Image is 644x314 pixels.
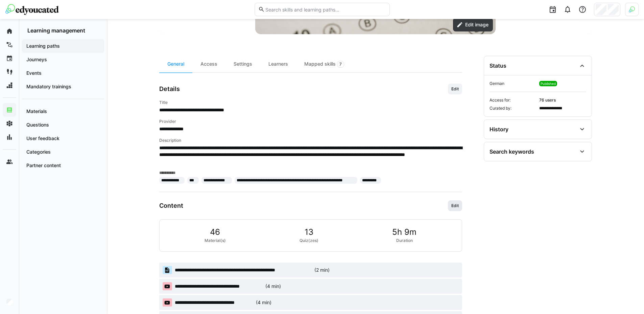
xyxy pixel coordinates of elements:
span: Curated by: [490,106,536,111]
div: Access [192,56,225,72]
h4: Provider [159,119,462,124]
button: Edit [448,84,462,94]
div: Mapped skills [296,56,352,72]
h3: Details [159,85,180,93]
input: Search skills and learning paths… [265,6,386,13]
div: General [159,56,192,72]
span: 7 [339,62,342,67]
span: Edit [451,203,459,208]
span: 46 [210,228,220,237]
h4: Title [159,100,462,105]
span: 76 users [539,97,586,103]
div: History [490,126,508,133]
div: Learners [260,56,296,72]
span: Duration [396,238,413,243]
div: (4 min) [265,283,281,290]
span: Access for: [490,97,536,103]
span: Material(s) [205,238,226,243]
div: Search keywords [490,148,534,155]
span: 5h 9m [392,228,416,237]
div: (4 min) [256,299,271,306]
div: Settings [225,56,260,72]
span: Edit image [464,21,490,28]
span: Published [541,82,556,86]
div: Status [490,62,506,69]
div: (2 min) [314,267,330,273]
span: 13 [305,228,313,237]
span: German [490,81,536,86]
h3: Content [159,202,183,209]
span: Quiz(zes) [300,238,318,243]
h4: Description [159,138,462,143]
button: Edit [448,200,462,211]
span: Edit [451,86,459,92]
button: Edit image [453,18,493,31]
